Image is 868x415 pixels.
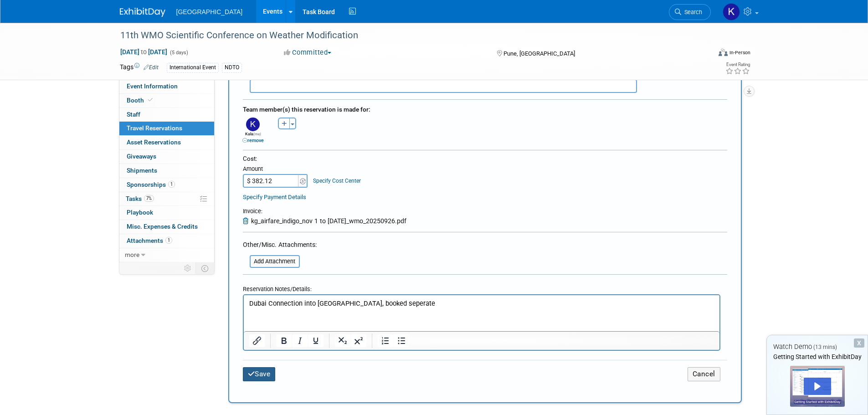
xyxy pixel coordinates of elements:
[767,342,868,352] div: Watch Demo
[854,338,864,348] div: Dismiss
[119,220,214,234] a: Misc. Expenses & Credits
[119,234,214,248] a: Attachments1
[253,132,261,136] span: (me)
[176,8,243,15] span: [GEOGRAPHIC_DATA]
[251,217,406,225] span: kg_airfare_indigo_nov 1 to [DATE]_wmo_20250926.pdf
[144,64,159,71] a: Edit
[126,195,154,202] span: Tasks
[243,367,276,381] button: Save
[243,217,251,225] a: Remove Attachment
[351,334,366,347] button: Superscript
[292,334,308,347] button: Italic
[127,181,175,188] span: Sponsorships
[804,378,831,395] div: Play
[249,334,265,347] button: Insert/edit link
[120,48,168,56] span: [DATE] [DATE]
[168,181,175,188] span: 1
[276,334,292,347] button: Bold
[180,262,196,274] td: Personalize Event Tab Strip
[246,118,260,131] img: K.jpg
[243,165,309,174] div: Amount
[127,223,198,230] span: Misc. Expenses & Credits
[719,49,728,56] img: Format-Inperson.png
[119,136,214,149] a: Asset Reservations
[729,49,750,56] div: In-Person
[127,153,156,160] span: Giveaways
[725,62,750,67] div: Event Rating
[813,344,837,350] span: (13 mins)
[281,48,335,57] button: Committed
[117,27,697,44] div: 11th WMO Scientific Conference on Weather Modification
[120,8,165,17] img: ExhibitDay
[767,352,868,361] div: Getting Started with ExhibitDay
[127,97,154,104] span: Booth
[169,50,188,56] span: (5 days)
[243,240,317,251] div: Other/Misc. Attachments:
[243,194,306,200] a: Specify Payment Details
[243,207,406,216] div: Invoice:
[127,111,140,118] span: Staff
[688,367,720,381] button: Cancel
[681,9,702,15] span: Search
[119,80,214,93] a: Event Information
[127,209,153,216] span: Playbook
[242,138,264,143] a: remove
[313,178,361,184] a: Specify Cost Center
[503,50,575,57] span: Pune, [GEOGRAPHIC_DATA]
[119,248,214,262] a: more
[244,295,719,331] iframe: Rich Text Area
[243,281,720,294] div: Reservation Notes/Details:
[243,101,727,116] div: Team member(s) this reservation is made for:
[119,122,214,135] a: Travel Reservations
[119,150,214,164] a: Giveaways
[669,4,711,20] a: Search
[148,97,153,102] i: Booth reservation complete
[127,82,178,90] span: Event Information
[119,108,214,122] a: Staff
[119,94,214,108] a: Booth
[167,63,219,72] div: International Event
[378,334,393,347] button: Numbered list
[139,48,148,56] span: to
[127,167,157,174] span: Shipments
[119,164,214,178] a: Shipments
[125,251,139,258] span: more
[119,178,214,192] a: Sponsorships1
[127,138,181,146] span: Asset Reservations
[119,192,214,206] a: Tasks7%
[222,63,242,72] div: NDTO
[144,195,154,202] span: 7%
[238,131,268,144] div: Kala
[195,262,214,274] td: Toggle Event Tabs
[165,237,172,244] span: 1
[335,334,350,347] button: Subscript
[657,47,751,61] div: Event Format
[127,124,182,132] span: Travel Reservations
[394,334,409,347] button: Bullet list
[120,62,159,73] td: Tags
[243,154,727,163] div: Cost:
[308,334,324,347] button: Underline
[119,206,214,220] a: Playbook
[723,3,740,20] img: Kala Golden
[127,237,172,244] span: Attachments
